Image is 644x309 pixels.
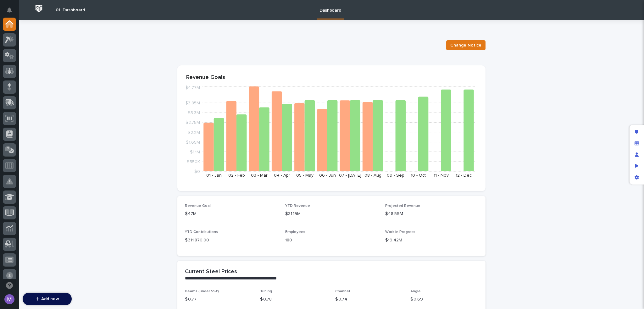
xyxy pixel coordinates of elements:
[6,35,114,45] p: How can we help?
[56,8,85,13] h2: 01. Dashboard
[296,173,314,178] text: 05 - May
[385,204,420,208] span: Projected Revenue
[6,119,42,124] div: Past conversations
[186,140,200,144] tspan: $1.65M
[23,293,72,305] button: Add new
[185,230,218,234] span: YTD Contributions
[206,173,222,178] text: 01 - Jan
[364,173,381,178] text: 08 - Aug
[285,204,310,208] span: YTD Revenue
[6,97,18,108] img: 1736555164131-43832dd5-751b-4058-ba23-39d91318e5a0
[56,152,69,157] span: [DATE]
[185,204,211,208] span: Revenue Goal
[335,296,403,303] p: $ 0.74
[339,173,361,178] text: 07 - [DATE]
[185,237,278,244] p: $ 311,870.00
[190,150,200,154] tspan: $1.1M
[387,173,404,178] text: 09 - Sep
[285,211,378,217] p: $31.19M
[21,97,103,103] div: Start new chat
[385,237,478,244] p: $19.42M
[56,135,69,140] span: [DATE]
[188,111,200,115] tspan: $3.3M
[63,166,76,170] span: Pylon
[285,230,305,234] span: Employees
[631,149,642,160] div: Manage users
[194,169,200,174] tspan: $0
[3,293,16,306] button: users-avatar
[3,4,16,17] button: Notifications
[3,279,16,292] button: Open support chat
[185,290,219,293] span: Beams (under 55#)
[385,230,415,234] span: Work in Progress
[631,172,642,183] div: App settings
[4,77,37,88] a: 📖Help Docs
[285,237,378,244] p: 180
[44,165,76,170] a: Powered byPylon
[319,173,336,178] text: 06 - Jun
[186,120,200,125] tspan: $2.75M
[446,40,486,50] button: Change Notice
[19,135,51,140] span: [PERSON_NAME]
[385,211,478,217] p: $48.59M
[46,79,80,86] span: Onboarding Call
[97,118,114,125] button: See all
[19,152,51,157] span: [PERSON_NAME]
[450,42,481,48] span: Change Notice
[187,159,200,164] tspan: $550K
[274,173,290,178] text: 04 - Apr
[52,135,54,140] span: •
[37,77,83,88] a: 🔗Onboarding Call
[6,25,114,35] p: Welcome 👋
[335,290,350,293] span: Channel
[410,290,421,293] span: Angle
[631,126,642,138] div: Edit layout
[186,74,477,81] p: Revenue Goals
[33,3,45,14] img: Workspace Logo
[456,173,472,178] text: 12 - Dec
[251,173,268,178] text: 03 - Mar
[6,129,16,139] img: Brittany
[260,290,272,293] span: Tubing
[410,296,478,303] p: $ 0.69
[185,101,200,105] tspan: $3.85M
[6,146,16,156] img: Matthew Hall
[185,211,278,217] p: $47M
[21,103,80,108] div: We're available if you need us!
[188,130,200,135] tspan: $2.2M
[228,173,245,178] text: 02 - Feb
[185,86,200,90] tspan: $4.77M
[39,80,44,85] div: 🔗
[434,173,449,178] text: 11 - Nov
[6,6,19,19] img: Stacker
[411,173,426,178] text: 10 - Oct
[52,152,54,157] span: •
[631,160,642,172] div: Preview as
[185,268,237,275] h2: Current Steel Prices
[6,80,11,85] div: 📖
[107,99,114,107] button: Start new chat
[260,296,328,303] p: $ 0.78
[13,79,34,86] span: Help Docs
[13,135,18,140] img: 1736555164131-43832dd5-751b-4058-ba23-39d91318e5a0
[185,296,253,303] p: $ 0.77
[631,138,642,149] div: Manage fields and data
[8,8,16,18] div: Notifications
